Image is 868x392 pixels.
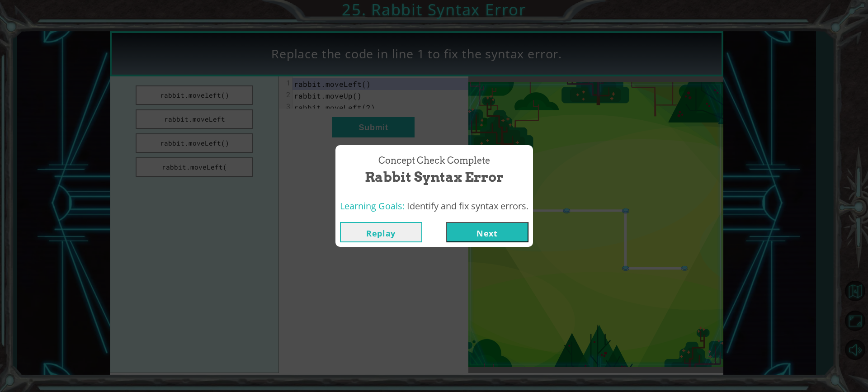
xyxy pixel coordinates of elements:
[340,200,405,212] span: Learning Goals:
[378,154,490,167] span: Concept Check Complete
[340,222,422,242] button: Replay
[446,222,528,242] button: Next
[407,200,528,212] span: Identify and fix syntax errors.
[365,167,504,187] span: Rabbit Syntax Error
